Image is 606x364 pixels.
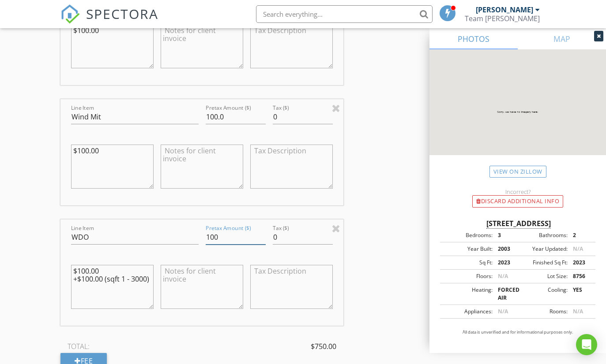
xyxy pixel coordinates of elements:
span: $750.00 [311,341,336,352]
a: PHOTOS [429,28,518,49]
div: Bathrooms: [518,231,568,239]
div: Appliances: [443,308,493,316]
div: 2023 [493,259,518,267]
div: Discard Additional info [472,195,563,208]
div: Year Updated: [518,245,568,253]
div: 2 [568,231,593,239]
div: Floors: [443,272,493,280]
input: Search everything... [256,5,433,23]
span: N/A [573,245,583,253]
div: 2003 [493,245,518,253]
div: Open Intercom Messenger [576,334,597,355]
div: 8756 [568,272,593,280]
img: streetview [429,49,606,176]
div: Rooms: [518,308,568,316]
div: Lot Size: [518,272,568,280]
div: Sq Ft: [443,259,493,267]
p: All data is unverified and for informational purposes only. [440,329,595,335]
a: MAP [518,28,606,49]
div: Heating: [443,286,493,302]
span: N/A [498,272,508,280]
div: YES [568,286,593,302]
span: TOTAL: [68,341,90,352]
div: 2023 [568,259,593,267]
img: The Best Home Inspection Software - Spectora [60,4,80,24]
div: 3 [493,231,518,239]
div: Team Rigoli [465,14,540,23]
div: FORCED AIR [493,286,518,302]
div: Cooling: [518,286,568,302]
span: N/A [498,308,508,315]
div: Bedrooms: [443,231,493,239]
span: N/A [573,308,583,315]
div: Finished Sq Ft: [518,259,568,267]
span: SPECTORA [86,4,158,23]
div: [PERSON_NAME] [476,5,533,14]
a: SPECTORA [60,12,158,30]
div: Year Built: [443,245,493,253]
a: View on Zillow [489,166,546,178]
div: Incorrect? [429,188,606,195]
